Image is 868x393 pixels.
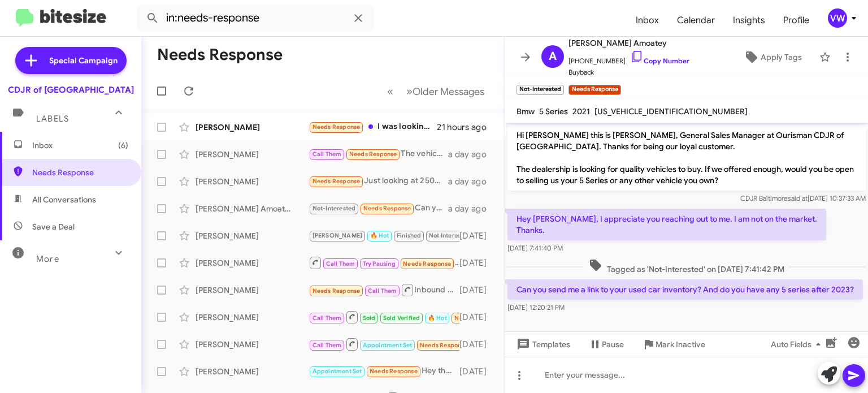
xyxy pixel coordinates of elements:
span: Special Campaign [49,55,118,66]
a: Profile [774,4,818,37]
span: « [387,84,393,98]
a: Calendar [668,4,724,37]
div: 21 hours ago [437,122,496,133]
span: Needs Response [313,178,361,185]
div: I was looking at the [GEOGRAPHIC_DATA] which was around $40-41K. [309,120,437,133]
span: Apply Tags [761,47,802,67]
div: [PERSON_NAME] [196,284,309,296]
a: Copy Number [630,57,689,65]
span: CDJR Baltimore [DATE] 10:37:33 AM [740,194,866,202]
span: [DATE] 7:41:40 PM [507,244,563,252]
button: Previous [380,80,400,103]
div: [PERSON_NAME] [196,176,309,187]
span: [PHONE_NUMBER] [568,50,689,67]
span: [DATE] 12:20:21 PM [507,303,565,312]
div: [PERSON_NAME] [196,149,309,160]
div: Hey there i told you to send the pics and info of the new scackpack sunroof you said you have and... [309,365,459,378]
span: Older Messages [413,85,484,98]
span: Try Pausing [363,260,396,267]
span: Not Interested [429,232,471,239]
span: 5 Series [539,106,568,116]
span: Call Them [313,314,342,322]
span: Needs Response [420,342,468,349]
span: Appointment Set [313,368,362,375]
span: Auto Fields [771,334,825,355]
div: You're welcome [309,310,459,324]
div: [DATE] [459,366,496,377]
span: Labels [36,114,69,124]
a: Special Campaign [15,47,127,74]
button: Templates [505,334,579,355]
div: vw [828,8,847,28]
span: Call Them [368,287,397,295]
span: More [36,254,59,264]
span: Sold Verified [383,314,420,322]
div: [PERSON_NAME] [196,339,309,350]
span: Call Them [313,342,342,349]
span: Needs Response [403,260,451,267]
button: Apply Tags [731,47,814,67]
small: Needs Response [568,85,620,95]
div: Can you send me a link to your used car inventory? And do you have any 5 series after 2023? [309,202,448,215]
div: [DATE] [459,312,496,323]
div: [PERSON_NAME] [196,257,309,269]
div: [PERSON_NAME] Amoatey [196,203,309,214]
span: Call Them [313,150,342,158]
span: Needs Response [454,314,502,322]
button: vw [818,8,856,28]
p: Hey [PERSON_NAME], I appreciate you reaching out to me. I am not on the market. Thanks. [507,209,826,240]
span: Mark Inactive [656,334,705,355]
span: (6) [118,140,128,151]
span: Needs Response [370,368,418,375]
p: Can you send me a link to your used car inventory? And do you have any 5 series after 2023? [507,279,863,300]
div: Inbound Call [309,337,459,351]
span: Inbox [627,4,668,37]
span: Needs Response [349,150,397,158]
div: [DATE] [459,284,496,296]
span: Finished [397,232,422,239]
span: Sold [363,314,376,322]
nav: Page navigation example [381,80,491,103]
div: The vehicle has been ordered. Can you send me the vehicle order number? A/C Power, Inc. [309,148,448,161]
button: Next [400,80,491,103]
span: Templates [514,334,570,355]
span: [PERSON_NAME] [313,232,363,239]
button: Auto Fields [762,334,834,355]
span: Needs Response [313,287,361,295]
div: [PERSON_NAME] [196,312,309,323]
div: Hope & Freedom Food Pantry collection, [DATE]! Donate soup & non-perishables (no glass) in the LS... [309,229,459,242]
span: Needs Response [32,167,128,178]
span: [PERSON_NAME] Amoatey [568,36,689,50]
span: Appointment Set [363,342,413,349]
button: Mark Inactive [633,334,714,355]
span: 🔥 Hot [428,314,447,322]
div: [DATE] [459,230,496,241]
span: A [549,47,557,66]
span: Bmw [517,106,535,116]
div: a day ago [448,149,496,160]
span: Save a Deal [32,221,75,232]
span: Needs Response [313,123,361,131]
h1: Needs Response [157,46,283,64]
div: a day ago [448,203,496,214]
div: a day ago [448,176,496,187]
span: Not-Interested [313,205,356,212]
span: Pause [602,334,624,355]
div: CDJR of [GEOGRAPHIC_DATA] [8,84,134,96]
div: Inbound Call [309,283,459,297]
div: Yes, you wouldn't take my car back that I got from y'all as a trade in [309,256,459,270]
span: [US_VEHICLE_IDENTIFICATION_NUMBER] [594,106,748,116]
span: 2021 [572,106,590,116]
span: Call Them [326,260,355,267]
div: [PERSON_NAME] [196,366,309,377]
div: [DATE] [459,257,496,269]
span: » [406,84,413,98]
small: Not-Interested [517,85,564,95]
div: [DATE] [459,339,496,350]
span: Inbox [32,140,128,151]
span: said at [788,194,808,202]
span: Insights [724,4,774,37]
p: Hi [PERSON_NAME] this is [PERSON_NAME], General Sales Manager at Ourisman CDJR of [GEOGRAPHIC_DAT... [507,125,866,191]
